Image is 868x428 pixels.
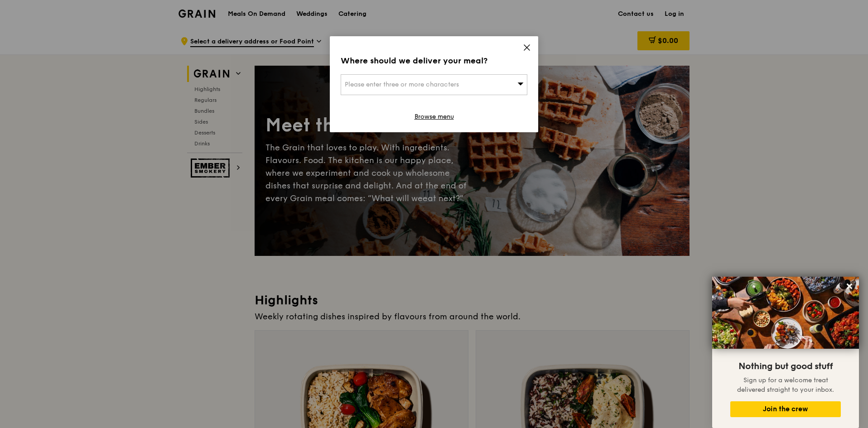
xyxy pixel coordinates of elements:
[415,112,454,121] a: Browse menu
[738,361,833,372] span: Nothing but good stuff
[842,279,857,293] button: Close
[730,401,841,417] button: Join the crew
[712,277,859,349] img: DSC07876-Edit02-Large.jpeg
[345,81,459,88] span: Please enter three or more characters
[341,54,527,67] div: Where should we deliver your meal?
[737,376,834,394] span: Sign up for a welcome treat delivered straight to your inbox.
